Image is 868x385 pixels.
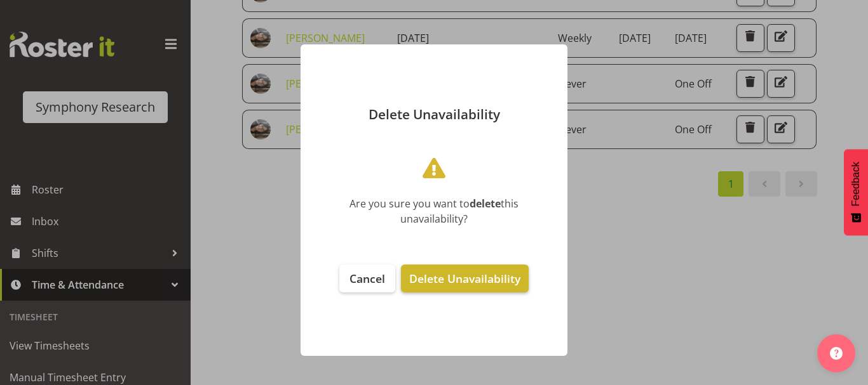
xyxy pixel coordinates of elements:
span: Cancel [349,271,385,286]
p: Delete Unavailability [313,108,555,121]
button: Feedback - Show survey [844,149,868,235]
b: delete [470,197,501,211]
span: Delete Unavailability [409,271,520,286]
button: Cancel [339,264,395,292]
button: Delete Unavailability [401,264,529,292]
span: Feedback [850,162,862,206]
img: help-xxl-2.png [830,347,843,360]
div: Are you sure you want to this unavailability? [320,196,548,226]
